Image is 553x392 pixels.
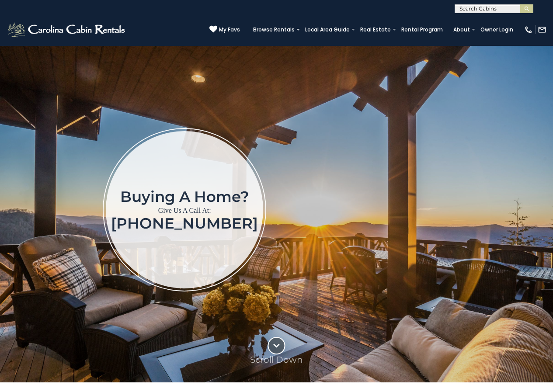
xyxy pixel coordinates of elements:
[301,24,354,36] a: Local Area Guide
[250,354,303,365] p: Scroll Down
[111,205,258,217] p: Give Us A Call At:
[249,24,299,36] a: Browse Rentals
[356,24,395,36] a: Real Estate
[538,25,546,34] img: mail-regular-white.png
[449,24,474,36] a: About
[111,214,258,232] a: [PHONE_NUMBER]
[356,92,540,327] iframe: New Contact Form
[219,26,240,34] span: My Favs
[476,24,518,36] a: Owner Login
[397,24,447,36] a: Rental Program
[111,189,258,205] h1: Buying a home?
[7,21,128,38] img: White-1-2.png
[524,25,533,34] img: phone-regular-white.png
[209,25,240,34] a: My Favs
